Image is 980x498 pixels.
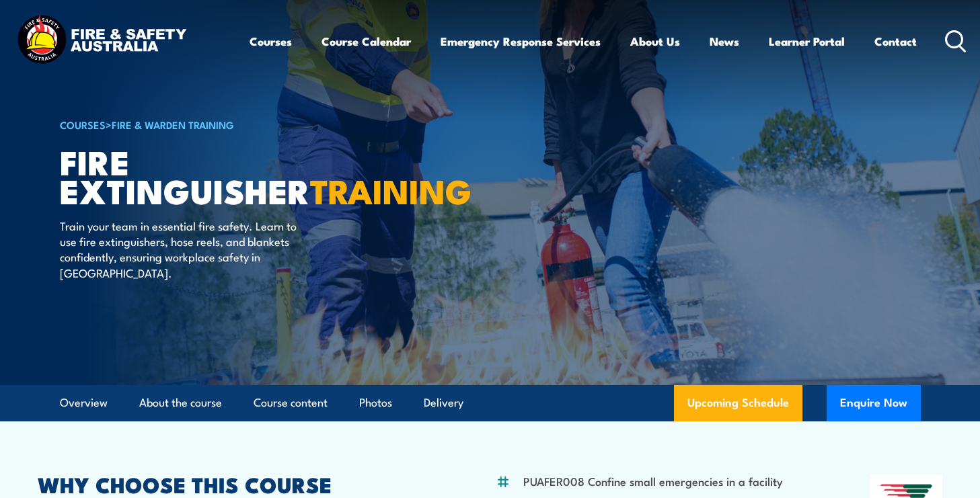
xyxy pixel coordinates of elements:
li: PUAFER008 Confine small emergencies in a facility [523,473,783,489]
a: Photos [359,385,392,421]
h1: Fire Extinguisher [60,147,392,204]
a: Delivery [424,385,463,421]
a: Fire & Warden Training [112,117,234,132]
a: Upcoming Schedule [674,385,802,421]
a: Overview [60,385,108,421]
a: About the course [139,385,222,421]
a: Courses [250,24,292,59]
a: Course Calendar [322,24,411,59]
p: Train your team in essential fire safety. Learn to use fire extinguishers, hose reels, and blanke... [60,218,305,281]
strong: TRAINING [310,164,472,216]
a: COURSES [60,117,106,132]
button: Enquire Now [827,385,921,421]
a: News [710,24,739,59]
a: Learner Portal [769,24,845,59]
h2: WHY CHOOSE THIS COURSE [38,474,430,493]
a: Emergency Response Services [441,24,601,59]
h6: > [60,116,392,132]
a: About Us [630,24,680,59]
a: Course content [254,385,328,421]
a: Contact [874,24,917,59]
